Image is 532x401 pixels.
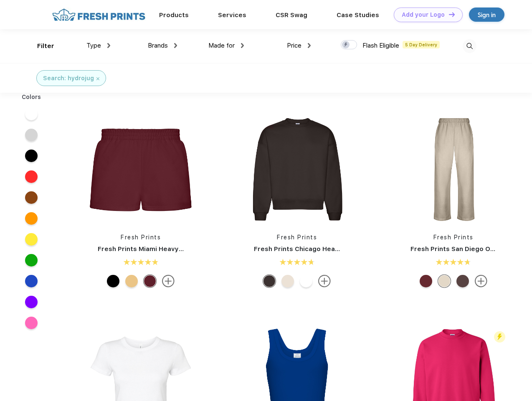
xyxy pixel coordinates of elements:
span: 5 Day Delivery [403,41,440,48]
img: more.svg [475,275,487,287]
div: Add your Logo [402,11,445,18]
div: Sand [438,275,451,287]
div: Black mto [107,275,119,287]
div: Crimson Red mto [420,275,432,287]
a: Fresh Prints Chicago Heavyweight Crewneck [254,245,398,253]
img: more.svg [162,275,175,287]
div: Sign in [478,10,496,20]
a: Fresh Prints [277,234,317,241]
img: flash_active_toggle.svg [494,331,505,343]
img: func=resize&h=266 [398,114,509,225]
img: dropdown.png [174,43,177,48]
div: Bahama Yellow mto [125,275,138,287]
span: Flash Eligible [362,42,399,49]
div: Colors [15,93,48,102]
img: more.svg [318,275,331,287]
span: Price [287,42,301,49]
img: func=resize&h=266 [241,114,352,225]
span: Type [86,42,101,49]
div: White [300,275,312,287]
img: dropdown.png [107,43,110,48]
img: DT [449,12,455,17]
img: filter_cancel.svg [96,77,99,80]
a: Fresh Prints Miami Heavyweight Shorts [98,245,224,253]
div: Search: hydrojug [43,74,94,83]
a: Sign in [469,8,504,22]
img: func=resize&h=266 [85,114,196,225]
a: Products [159,11,189,19]
a: Fresh Prints [433,234,474,241]
div: Dark Chocolate mto [263,275,276,287]
span: Made for [208,42,235,49]
span: Brands [148,42,168,49]
div: Buttermilk mto [281,275,294,287]
div: Filter [37,41,54,51]
div: Crimson Red mto [144,275,156,287]
a: Fresh Prints [121,234,161,241]
img: desktop_search.svg [463,39,476,53]
img: dropdown.png [241,43,244,48]
img: fo%20logo%202.webp [50,8,148,22]
img: dropdown.png [308,43,311,48]
div: Dark Chocolate mto [456,275,469,287]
